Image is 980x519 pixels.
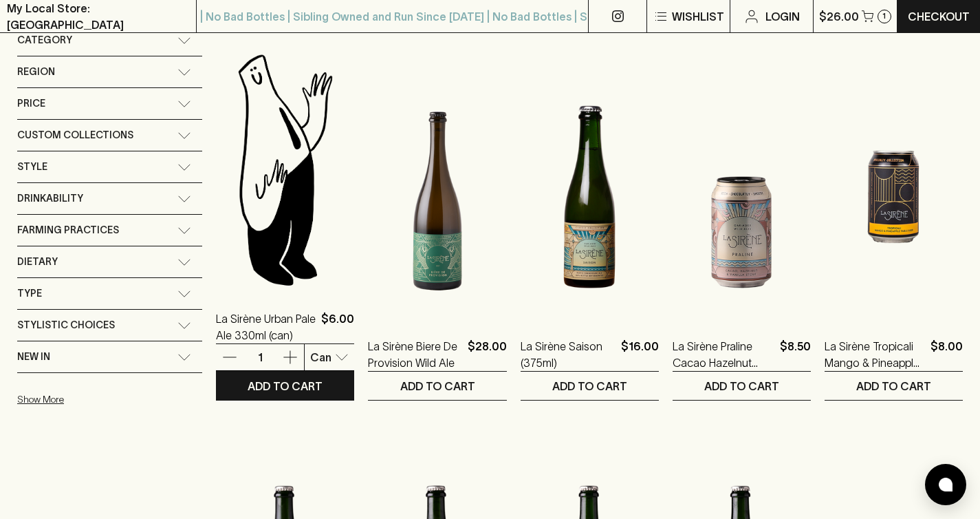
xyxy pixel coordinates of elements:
[621,338,659,371] p: $16.00
[17,88,202,119] div: Price
[521,372,659,400] button: ADD TO CART
[704,378,779,394] p: ADD TO CART
[17,222,119,239] span: Farming Practices
[673,338,774,371] a: La Sirène Praline Cacao Hazelnut Vanilla [PERSON_NAME]
[17,317,115,334] span: Stylistic Choices
[17,56,202,87] div: Region
[17,120,202,151] div: Custom Collections
[17,25,202,56] div: Category
[17,285,42,302] span: Type
[17,63,55,81] span: Region
[248,378,323,394] p: ADD TO CART
[521,76,659,317] img: La Sirène Saison (375ml)
[17,278,202,309] div: Type
[17,32,72,49] span: Category
[825,76,963,317] img: La Sirène Tropicali Mango & Pineapple Table Beer
[908,8,970,25] p: Checkout
[305,343,354,371] div: Can
[216,372,354,400] button: ADD TO CART
[765,8,800,25] p: Login
[368,372,506,400] button: ADD TO CART
[825,338,925,371] a: La Sirène Tropicali Mango & Pineapple Table Beer
[672,8,724,25] p: Wishlist
[17,385,197,414] button: Show More
[17,246,202,277] div: Dietary
[930,338,963,371] p: $8.00
[939,478,952,491] img: bubble-icon
[216,310,316,343] a: La Sirène Urban Pale Ale 330ml (can)
[400,378,475,394] p: ADD TO CART
[368,76,506,317] img: La Sirène Biere De Provision Wild Ale
[17,95,45,112] span: Price
[780,338,811,371] p: $8.50
[17,158,47,176] span: Style
[17,183,202,214] div: Drinkability
[819,8,859,25] p: $26.00
[856,378,931,394] p: ADD TO CART
[216,49,354,290] img: Blackhearts & Sparrows Man
[17,215,202,246] div: Farming Practices
[552,378,627,394] p: ADD TO CART
[17,127,133,144] span: Custom Collections
[310,349,331,366] p: Can
[17,253,58,271] span: Dietary
[368,338,461,371] a: La Sirène Biere De Provision Wild Ale
[17,341,202,372] div: New In
[825,372,963,400] button: ADD TO CART
[673,76,811,317] img: La Sirène Praline Cacao Hazelnut Vanilla Stout
[17,310,202,341] div: Stylistic Choices
[673,372,811,400] button: ADD TO CART
[468,338,507,371] p: $28.00
[243,350,276,365] p: 1
[17,151,202,182] div: Style
[521,338,616,371] a: La Sirène Saison (375ml)
[321,310,354,343] p: $6.00
[17,190,83,207] span: Drinkability
[882,12,886,20] p: 1
[17,348,50,366] span: New In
